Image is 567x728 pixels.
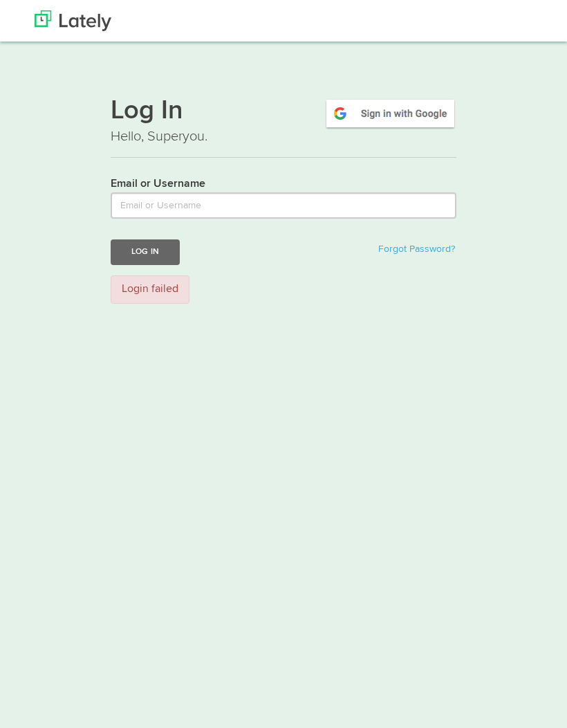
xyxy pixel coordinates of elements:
p: Hello, Superyou. [111,127,456,147]
button: Log In [111,239,180,265]
img: Lately [35,10,111,31]
img: google-signin.png [324,98,456,129]
h1: Log In [111,98,456,127]
a: Forgot Password? [378,244,455,254]
label: Email or Username [100,172,205,192]
div: Login failed [111,275,189,304]
input: Email or Username [111,192,456,219]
